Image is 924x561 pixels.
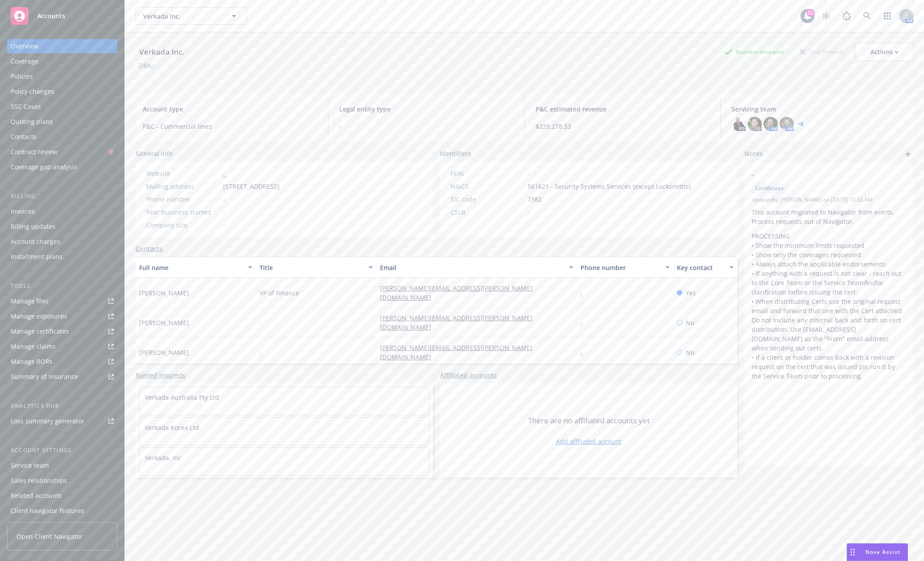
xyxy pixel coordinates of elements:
[380,284,532,302] a: [PERSON_NAME][EMAIL_ADDRESS][PERSON_NAME][DOMAIN_NAME]
[7,324,117,338] a: Manage certificates
[260,288,299,298] span: VP of Finance
[847,543,908,561] button: Nova Assist
[11,354,52,369] div: Manage BORs
[11,324,69,338] div: Manage certificates
[11,473,67,488] div: Sales relationships
[673,257,737,278] button: Key contact
[580,289,590,297] a: -
[796,46,848,57] div: Total Rewards
[146,195,220,204] div: Phone number
[380,263,564,272] div: Email
[11,39,38,53] div: Overview
[528,195,542,204] span: 7382
[139,288,189,298] span: [PERSON_NAME]
[686,348,694,357] span: No
[7,354,117,369] a: Manage BORs
[879,7,896,25] a: Switch app
[146,207,220,217] div: Year business started
[780,117,794,131] img: photo
[7,39,117,53] a: Overview
[11,145,57,159] div: Contract review
[260,263,363,272] div: Title
[677,263,724,272] div: Key contact
[143,12,220,21] span: Verkada Inc.
[528,207,530,217] span: -
[136,46,188,58] div: Verkada Inc.
[7,458,117,473] a: Service team
[145,423,199,432] a: Verkada Korea Ltd
[865,548,900,556] span: Nova Assist
[380,314,532,331] a: [PERSON_NAME][EMAIL_ADDRESS][PERSON_NAME][DOMAIN_NAME]
[755,184,784,192] span: Certificates
[223,207,225,217] span: -
[136,257,256,278] button: Full name
[139,318,189,327] span: [PERSON_NAME]
[807,9,815,17] div: 22
[11,504,84,518] div: Client navigator features
[11,99,41,114] div: SSC Cases
[451,207,524,217] div: CSLB
[903,149,913,159] a: add
[11,309,67,323] div: Manage exposures
[536,104,710,114] span: P&C estimated revenue
[11,370,78,384] div: Summary of insurance
[870,44,899,60] div: Actions
[11,84,54,99] div: Policy changes
[7,446,117,455] div: Account settings
[136,370,185,380] a: Named insureds
[720,46,788,57] div: Business Insurance
[11,69,33,84] div: Policies
[752,207,906,226] p: This account migrated to Navigator from ecerts. Process requests out of Navigator.
[580,318,590,327] a: -
[556,437,621,446] a: Add affiliated account
[11,339,56,354] div: Manage claims
[7,219,117,234] a: Billing updates
[797,121,804,127] a: +6
[817,7,835,25] a: Stop snowing
[223,220,225,230] span: -
[7,282,117,290] div: Tools
[7,54,117,68] a: Coverage
[11,489,62,503] div: Related accounts
[528,169,530,178] span: -
[145,393,219,402] a: Verkada Australia Pty Ltd
[11,115,53,129] div: Quoting plans
[847,544,858,561] div: Drag to move
[440,370,497,380] a: Affiliated accounts
[7,4,117,28] a: Accounts
[7,489,117,503] a: Related accounts
[752,231,906,381] p: PROCESSING • Show the minimum limits requested • Show only the coverages requested • Always attac...
[139,61,156,70] div: DBA: -
[11,204,35,219] div: Invoices
[11,458,49,473] div: Service team
[577,257,673,278] button: Phone number
[146,220,220,230] div: Company size
[11,294,48,308] div: Manage files
[7,192,117,201] div: Billing
[864,279,875,287] em: first
[732,117,746,131] img: photo
[7,473,117,488] a: Sales relationships
[744,149,763,159] span: Notes
[7,339,117,354] a: Manage claims
[451,169,524,178] div: FEIN
[146,182,220,191] div: Mailing address
[11,160,77,174] div: Coverage gap analysis
[145,454,181,462] a: Verkada, Inc
[7,309,117,323] span: Manage exposures
[143,104,317,114] span: Account type
[580,263,660,272] div: Phone number
[136,244,163,253] a: Contacts
[11,219,56,234] div: Billing updates
[7,414,117,428] a: Loss summary generator
[686,288,696,298] span: Yes
[536,122,710,131] span: $229,278.53
[139,263,243,272] div: Full name
[7,250,117,264] a: Installment plans
[744,163,913,388] div: -CertificatesUpdatedby [PERSON_NAME] on [DATE] 10:33 AMThis account migrated to Navigator from ec...
[752,170,883,179] span: -
[11,235,60,249] div: Account charges
[528,182,691,191] span: 561621 - Security Systems Services (except Locksmiths)
[7,204,117,219] a: Invoices
[580,348,590,357] a: -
